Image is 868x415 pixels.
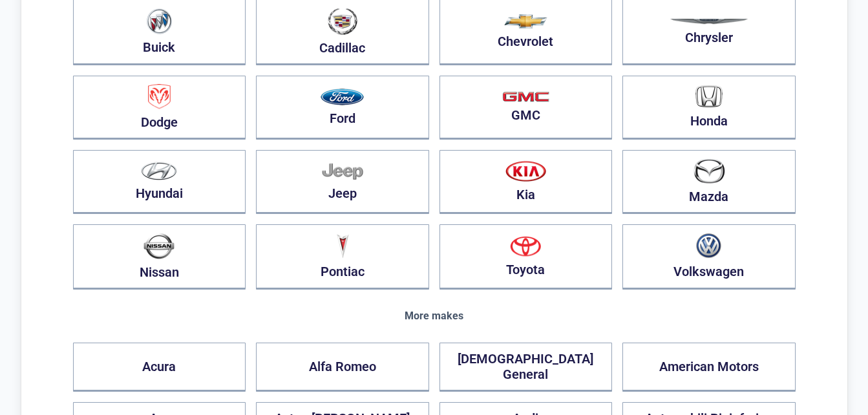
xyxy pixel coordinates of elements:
[622,343,796,392] button: American Motors
[439,76,613,140] button: GMC
[622,224,796,290] button: Volkswagen
[256,150,429,214] button: Jeep
[439,343,613,392] button: [DEMOGRAPHIC_DATA] General
[256,76,429,140] button: Ford
[439,224,613,290] button: Toyota
[622,150,796,214] button: Mazda
[73,150,246,214] button: Hyundai
[73,343,246,392] button: Acura
[73,76,246,140] button: Dodge
[73,310,796,322] div: More makes
[256,224,429,290] button: Pontiac
[73,224,246,290] button: Nissan
[439,150,613,214] button: Kia
[622,76,796,140] button: Honda
[256,343,429,392] button: Alfa Romeo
